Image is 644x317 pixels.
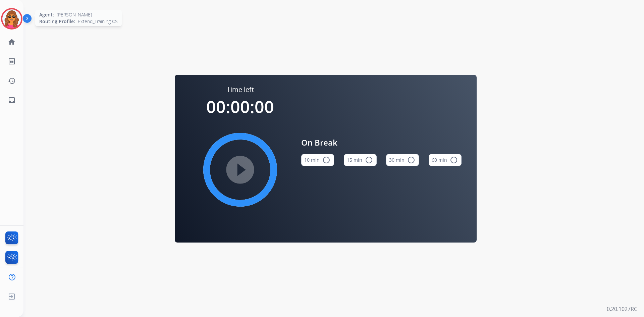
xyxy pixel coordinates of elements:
img: avatar [2,9,21,28]
button: 60 min [429,154,462,166]
mat-icon: radio_button_unchecked [450,156,458,164]
mat-icon: home [8,38,16,46]
mat-icon: list_alt [8,57,16,65]
span: On Break [301,137,462,149]
span: Routing Profile: [39,18,75,25]
p: 0.20.1027RC [607,305,637,313]
mat-icon: history [8,77,16,85]
mat-icon: radio_button_unchecked [365,156,373,164]
button: 10 min [301,154,334,166]
span: Time left [227,85,254,94]
span: [PERSON_NAME] [57,11,92,18]
button: 15 min [344,154,377,166]
span: Agent: [39,11,54,18]
span: Extend_Training CS [78,18,118,25]
span: 00:00:00 [206,95,274,118]
mat-icon: radio_button_unchecked [322,156,330,164]
mat-icon: radio_button_unchecked [407,156,415,164]
mat-icon: inbox [8,96,16,104]
button: 30 min [386,154,419,166]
